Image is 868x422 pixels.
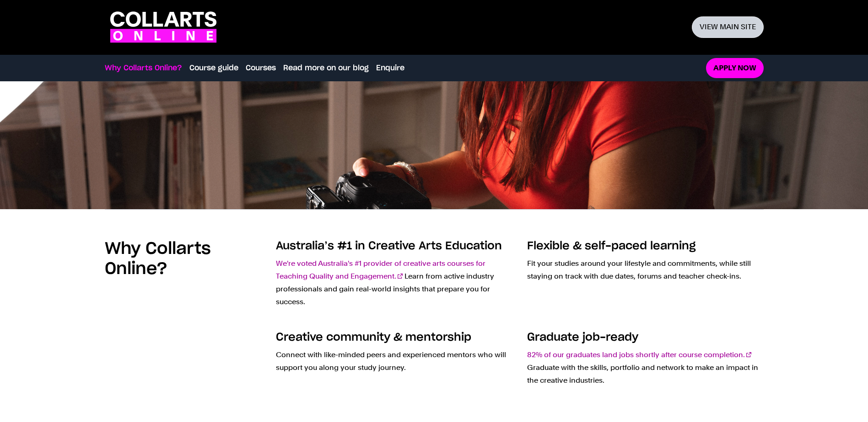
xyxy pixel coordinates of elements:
a: Courses [246,63,276,74]
a: Course guide [189,63,238,74]
a: We're voted Australia's #1 provider of creative arts courses for Teaching Quality and Engagement. [276,259,485,280]
h3: Graduate job-ready [527,330,764,345]
h3: Australia’s #1 in Creative Arts Education [276,239,512,253]
h2: Why Collarts Online? [105,239,265,279]
p: Fit your studies around your lifestyle and commitments, while still staying on track with due dat... [527,257,764,283]
p: Graduate with the skills, portfolio and network to make an impact in the creative industries. [527,348,764,387]
p: Learn from active industry professionals and gain real-world insights that prepare you for success. [276,257,512,308]
a: Apply now [706,58,764,79]
h3: Creative community & mentorship [276,330,512,345]
a: Read more on our blog [283,63,369,74]
h3: Flexible & self-paced learning [527,239,764,253]
a: Why Collarts Online? [105,63,182,74]
a: 82% of our graduates land jobs shortly after course completion. [527,350,751,359]
a: Enquire [376,63,404,74]
a: View main site [692,16,764,38]
p: Connect with like-minded peers and experienced mentors who will support you along your study jour... [276,348,512,374]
